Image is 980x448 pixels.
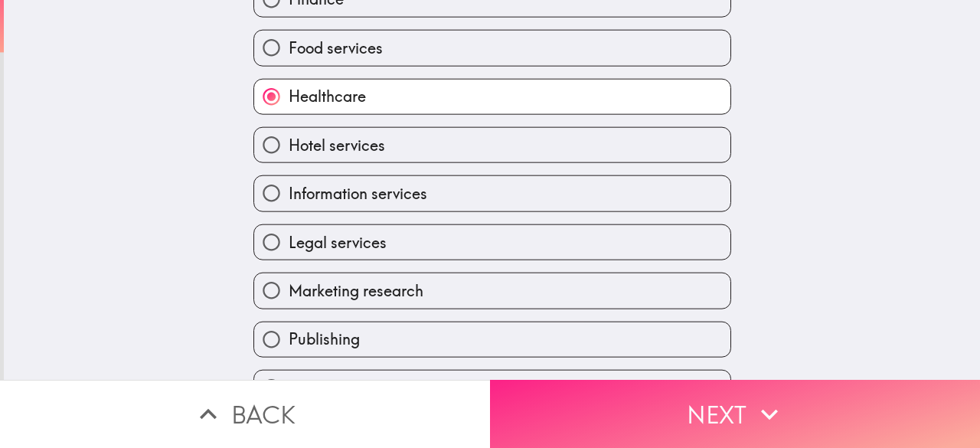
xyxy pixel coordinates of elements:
[289,86,366,107] span: Healthcare
[254,371,730,405] button: Utilities
[254,322,730,356] button: Publishing
[254,176,730,211] button: Information services
[490,380,980,448] button: Next
[289,37,383,58] span: Food services
[289,329,360,350] span: Publishing
[289,377,339,398] span: Utilities
[254,79,730,113] button: Healthcare
[289,134,385,155] span: Hotel services
[254,128,730,162] button: Hotel services
[254,31,730,65] button: Food services
[254,273,730,308] button: Marketing research
[289,280,423,302] span: Marketing research
[254,224,730,259] button: Legal services
[289,183,427,204] span: Information services
[289,231,387,253] span: Legal services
